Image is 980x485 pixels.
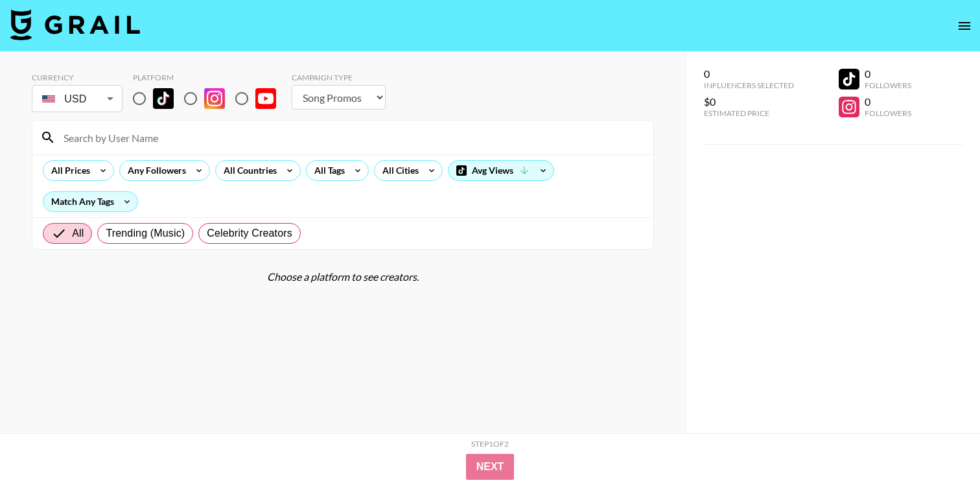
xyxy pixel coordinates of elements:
div: All Cities [375,161,421,180]
div: $0 [704,95,794,108]
img: TikTok [153,88,174,109]
div: Platform [133,73,286,82]
img: Grail Talent [10,9,140,40]
div: Followers [865,80,911,90]
input: Search by User Name [56,127,646,148]
img: YouTube [255,88,276,109]
button: open drawer [951,13,977,39]
div: All Countries [216,161,279,180]
div: All Prices [43,161,93,180]
div: Match Any Tags [43,192,137,211]
span: Celebrity Creators [207,226,292,241]
div: USD [34,88,120,110]
div: Any Followers [120,161,189,180]
img: Instagram [204,88,225,109]
div: Currency [32,73,122,82]
div: Estimated Price [704,108,794,118]
div: 0 [865,95,911,108]
div: 0 [704,67,794,80]
button: Next [466,454,515,480]
span: Trending (Music) [106,226,185,241]
iframe: Drift Widget Chat Controller [915,420,964,469]
div: Followers [865,108,911,118]
div: Step 1 of 2 [471,439,509,449]
div: Campaign Type [292,73,386,82]
div: Influencers Selected [704,80,794,90]
div: Avg Views [449,161,554,180]
div: 0 [865,67,911,80]
div: Choose a platform to see creators. [32,270,654,283]
span: All [72,226,84,241]
div: All Tags [307,161,347,180]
